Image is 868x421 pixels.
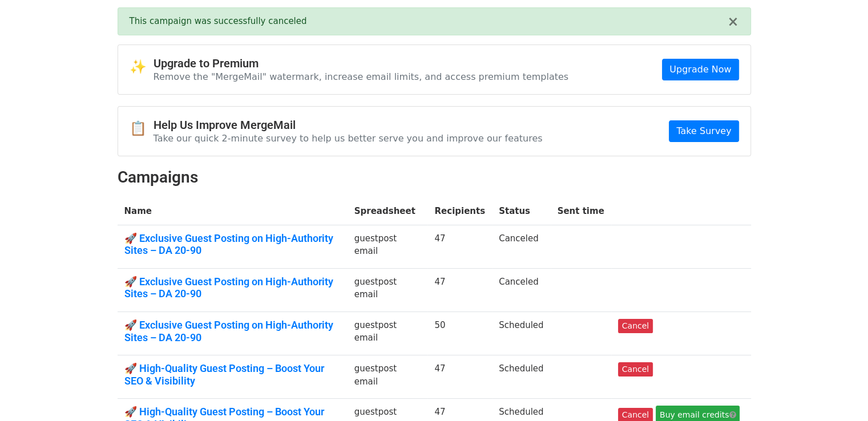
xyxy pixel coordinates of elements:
p: Take our quick 2-minute survey to help us better serve you and improve our features [154,132,543,144]
h4: Upgrade to Premium [154,56,569,70]
th: Status [492,198,550,225]
td: 47 [427,225,492,268]
td: Canceled [492,225,550,268]
a: 🚀 Exclusive Guest Posting on High-Authority Sites – DA 20-90 [124,319,341,343]
a: 🚀 Exclusive Guest Posting on High-Authority Sites – DA 20-90 [124,276,341,300]
div: This campaign was successfully canceled [130,15,728,28]
a: Cancel [618,362,653,377]
a: 🚀 High-Quality Guest Posting – Boost Your SEO & Visibility [124,362,341,387]
span: ✨ [130,59,154,75]
th: Sent time [551,198,611,225]
td: guestpost email [348,225,428,268]
td: guestpost email [348,311,428,355]
h2: Campaigns [118,168,751,187]
iframe: Chat Widget [811,366,868,421]
td: 47 [427,355,492,399]
td: guestpost email [348,355,428,399]
td: Scheduled [492,355,550,399]
span: 📋 [130,120,154,137]
button: × [727,15,738,29]
h4: Help Us Improve MergeMail [154,118,543,132]
th: Spreadsheet [348,198,428,225]
a: Cancel [618,319,653,333]
td: 47 [427,268,492,311]
td: 50 [427,311,492,355]
td: Canceled [492,268,550,311]
a: Take Survey [669,120,738,142]
p: Remove the "MergeMail" watermark, increase email limits, and access premium templates [154,71,569,83]
th: Recipients [427,198,492,225]
td: guestpost email [348,268,428,311]
th: Name [118,198,348,225]
a: 🚀 Exclusive Guest Posting on High-Authority Sites – DA 20-90 [124,232,341,257]
td: Scheduled [492,311,550,355]
a: Upgrade Now [662,59,738,80]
